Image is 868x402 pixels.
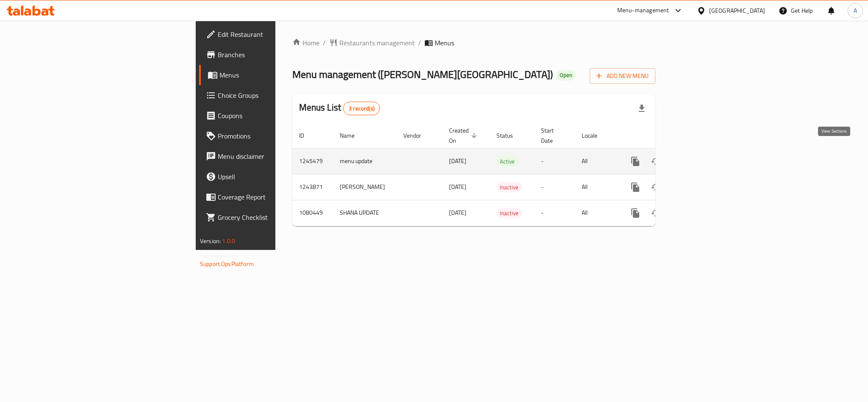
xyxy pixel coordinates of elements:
td: - [534,148,575,174]
span: A [854,6,857,15]
li: / [418,38,421,48]
a: Menu disclaimer [199,146,341,166]
div: Total records count [343,102,380,115]
span: Get support on: [200,250,239,261]
span: Branches [218,50,334,60]
td: menu update [333,148,397,174]
span: Inactive [496,183,522,192]
td: [PERSON_NAME] [333,174,397,200]
a: Branches [199,44,341,65]
a: Grocery Checklist [199,207,341,227]
span: Inactive [496,208,522,218]
span: Edit Restaurant [218,29,334,39]
th: Actions [618,123,713,149]
a: Upsell [199,166,341,187]
button: Change Status [646,203,666,223]
span: ID [299,130,315,141]
td: All [575,174,618,200]
span: Open [556,72,576,79]
span: 1.0.0 [222,236,235,247]
span: Created On [449,125,480,146]
a: Menus [199,65,341,85]
button: more [625,151,646,172]
span: 3 record(s) [344,105,380,113]
button: more [625,203,646,223]
button: Change Status [646,177,666,197]
nav: breadcrumb [292,38,655,48]
a: Restaurants management [329,38,415,48]
a: Edit Restaurant [199,24,341,44]
table: enhanced table [292,123,713,226]
span: Menus [219,70,334,80]
button: Add New Menu [590,68,655,84]
td: - [534,174,575,200]
span: Add New Menu [596,71,649,81]
span: Grocery Checklist [218,212,334,222]
span: Vendor [403,130,432,141]
a: Promotions [199,126,341,146]
span: Menu disclaimer [218,151,334,161]
div: [GEOGRAPHIC_DATA] [709,6,765,15]
span: Upsell [218,172,334,182]
span: [DATE] [449,181,466,192]
div: Export file [632,98,652,119]
span: Name [340,130,366,141]
div: Open [556,70,576,80]
a: Support.OpsPlatform [200,258,254,269]
h2: Menus List [299,101,380,115]
span: Start Date [541,125,565,146]
span: Menus [435,38,454,48]
button: Change Status [646,151,666,172]
a: Choice Groups [199,85,341,105]
span: Menu management ( [PERSON_NAME][GEOGRAPHIC_DATA] ) [292,65,553,84]
span: [DATE] [449,207,466,218]
a: Coupons [199,105,341,126]
td: All [575,200,618,226]
td: All [575,148,618,174]
a: Coverage Report [199,187,341,207]
span: Status [496,130,524,141]
span: Choice Groups [218,90,334,100]
td: SHANA UPDATE [333,200,397,226]
td: - [534,200,575,226]
span: Restaurants management [339,38,415,48]
span: Coverage Report [218,192,334,202]
span: Coupons [218,111,334,121]
span: Locale [582,130,608,141]
span: [DATE] [449,155,466,166]
span: Promotions [218,131,334,141]
span: Active [496,157,518,166]
button: more [625,177,646,197]
span: Version: [200,236,221,247]
div: Menu-management [617,6,669,16]
div: Inactive [496,182,522,192]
